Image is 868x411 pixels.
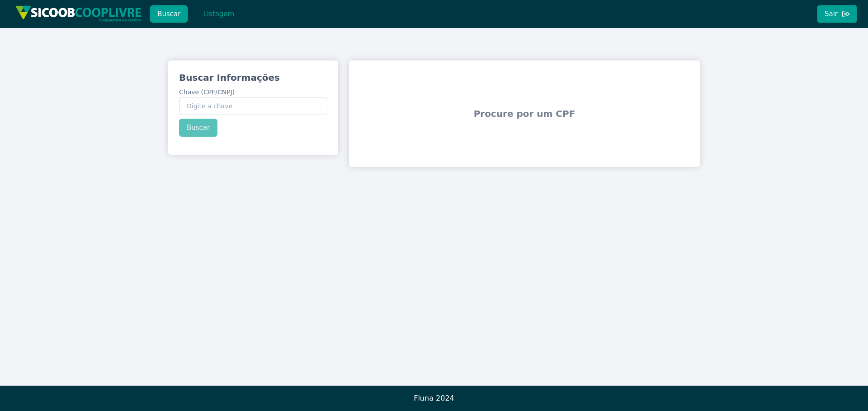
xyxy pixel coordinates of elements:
[15,5,142,22] img: img/sicoob_cooplivre.png
[150,5,188,23] button: Buscar
[179,71,327,84] h3: Buscar Informações
[414,394,454,402] span: Fluna 2024
[179,88,235,96] span: Chave (CPF/CNPJ)
[179,97,327,115] input: Chave (CPF/CNPJ)
[353,86,696,142] span: Procure por um CPF
[817,5,857,23] button: Sair
[195,5,242,23] button: Listagem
